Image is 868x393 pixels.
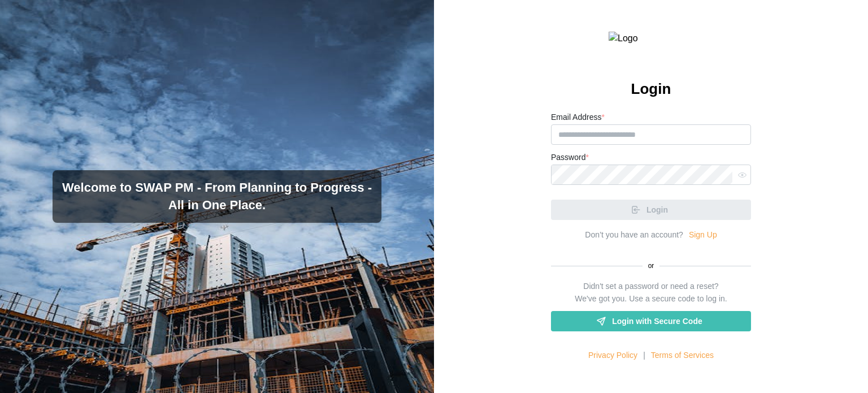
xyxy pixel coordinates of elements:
label: Password [551,152,589,164]
div: or [551,261,751,271]
span: Login with Secure Code [612,312,702,331]
h3: Welcome to SWAP PM - From Planning to Progress - All in One Place. [62,179,372,214]
h2: Login [631,79,671,99]
div: Don’t you have an account? [585,229,683,241]
div: | [643,349,645,362]
a: Terms of Services [651,349,714,362]
a: Login with Secure Code [551,311,751,331]
label: Email Address [551,111,605,124]
a: Sign Up [689,229,717,241]
img: Logo [609,32,693,46]
a: Privacy Policy [588,349,637,362]
div: Didn't set a password or need a reset? We've got you. Use a secure code to log in. [575,280,727,305]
